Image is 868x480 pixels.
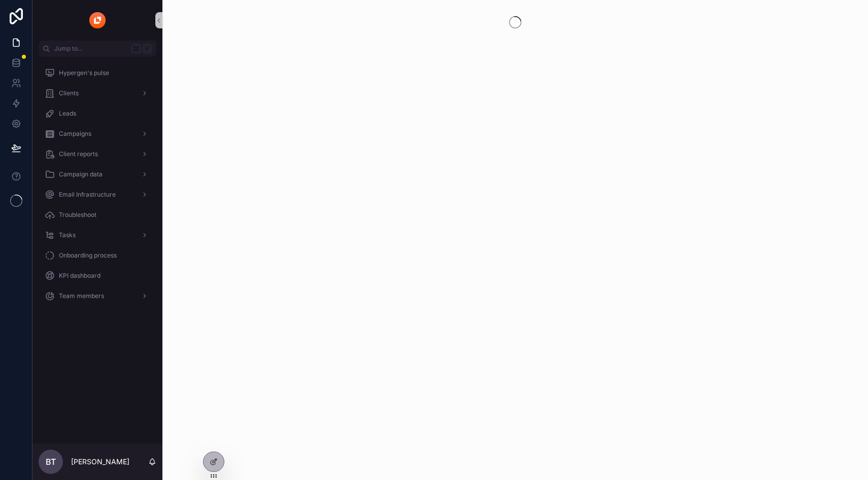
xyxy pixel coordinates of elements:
[59,109,76,118] span: Leads
[39,125,156,143] a: Campaigns
[59,130,91,138] span: Campaigns
[59,150,98,158] span: Client reports
[59,211,96,219] span: Troubleshoot
[59,170,103,178] span: Campaign data
[59,191,116,199] span: Email Infrastructure
[39,104,156,123] a: Leads
[32,57,162,318] div: scrollable content
[54,45,127,53] span: Jump to...
[59,272,101,280] span: KPI dashboard
[39,64,156,82] a: Hypergen's pulse
[89,12,106,28] img: App logo
[39,267,156,285] a: KPI dashboard
[59,69,109,77] span: Hypergen's pulse
[59,251,117,260] span: Onboarding process
[39,206,156,224] a: Troubleshoot
[59,89,79,97] span: Clients
[59,231,76,239] span: Tasks
[143,45,151,53] span: K
[46,456,56,468] span: BT
[39,186,156,204] a: Email Infrastructure
[39,226,156,244] a: Tasks
[39,287,156,305] a: Team members
[39,41,156,57] button: Jump to...K
[71,457,129,467] p: [PERSON_NAME]
[39,246,156,265] a: Onboarding process
[39,145,156,163] a: Client reports
[59,292,104,300] span: Team members
[39,84,156,102] a: Clients
[39,165,156,183] a: Campaign data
